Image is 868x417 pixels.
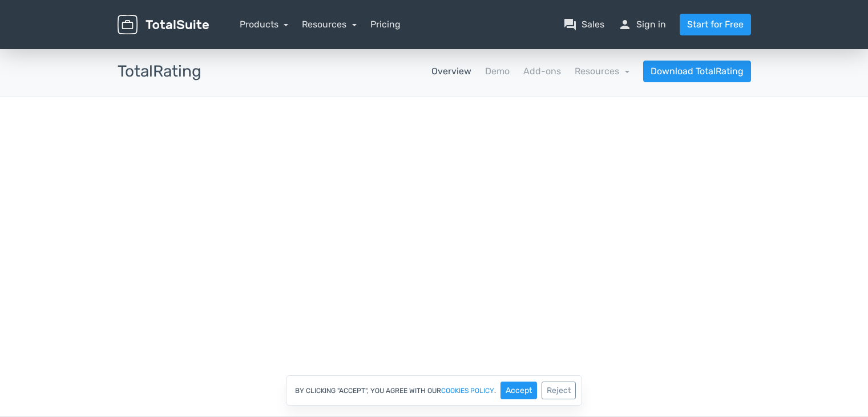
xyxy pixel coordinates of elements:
div: By clicking "Accept", you agree with our . [286,375,582,406]
h3: TotalRating [118,63,201,81]
a: Start for Free [680,14,751,35]
a: Download TotalRating [643,61,751,82]
a: Demo [485,65,510,78]
span: person [618,18,632,31]
a: Add-ons [523,65,561,78]
img: TotalSuite for WordPress [118,15,209,35]
a: Overview [431,65,471,78]
a: Resources [302,19,357,30]
a: personSign in [618,18,666,31]
span: question_answer [563,18,577,31]
a: Resources [575,66,629,77]
a: cookies policy [441,387,494,394]
a: question_answerSales [563,18,604,31]
a: Pricing [370,18,401,31]
a: Products [240,19,289,30]
button: Accept [500,382,537,399]
button: Reject [542,382,576,399]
